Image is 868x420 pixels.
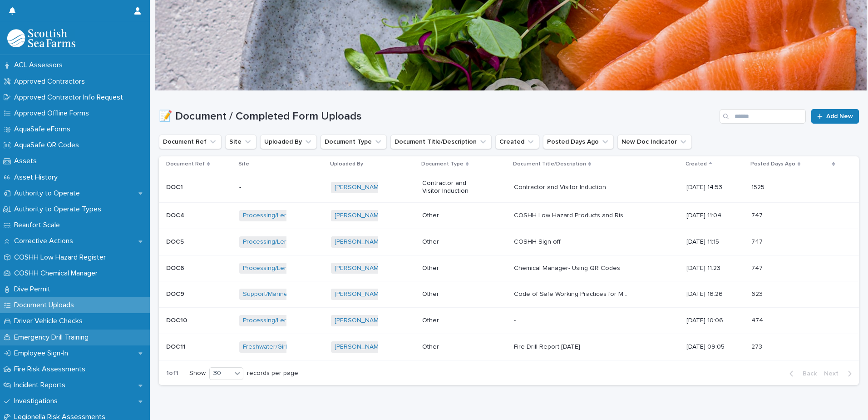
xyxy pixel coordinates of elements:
p: [DATE] 11:04 [686,212,743,220]
p: Employee Sign-In [10,349,75,358]
p: Other [422,343,479,351]
tr: DOC11DOC11 Freshwater/Girlsta [PERSON_NAME] OtherFire Drill Report [DATE]Fire Drill Report [DATE]... [159,334,859,360]
button: Posted Days Ago [543,135,614,149]
a: [PERSON_NAME] [335,212,384,220]
a: [PERSON_NAME] [335,184,384,191]
a: Support/Marine H&S Only [243,290,318,298]
p: Document Uploads [10,301,81,310]
p: Show [189,370,206,377]
p: Fire Risk Assessments [10,365,93,374]
p: Driver Vehicle Checks [10,317,90,325]
p: 747 [751,210,764,220]
a: Processing/Lerwick Factory (Gremista) [243,238,353,246]
p: - [239,184,296,191]
p: DOC4 [166,210,186,220]
p: Uploaded By [330,159,363,169]
a: [PERSON_NAME] [335,265,384,272]
p: AquaSafe QR Codes [10,141,86,150]
p: Document Title/Description [513,159,586,169]
span: Back [797,370,817,377]
p: DOC11 [166,341,187,351]
a: Processing/Lerwick Factory (Gremista) [243,212,353,220]
p: Incident Reports [10,381,73,390]
p: Code of Safe Working Practices for Merchant Seafarers (COSWP) [514,289,629,298]
a: Freshwater/Girlsta [243,343,296,351]
p: Document Ref [166,159,205,169]
p: Posted Days Ago [750,159,795,169]
div: 30 [210,369,232,378]
button: Document Title/Description [390,135,492,149]
p: Contractor and Visitor Induction [422,180,479,195]
input: Search [720,109,806,124]
p: Document Type [421,159,464,169]
p: Emergency Drill Training [10,333,96,342]
p: [DATE] 14:53 [686,184,743,191]
tr: DOC1DOC1 -[PERSON_NAME] Contractor and Visitor InductionContractor and Visitor InductionContracto... [159,172,859,203]
p: 747 [751,236,764,246]
p: Contractor and Visitor Induction [514,182,608,191]
a: [PERSON_NAME] [335,343,384,351]
tr: DOC6DOC6 Processing/Lerwick Factory (Gremista) [PERSON_NAME] OtherChemical Manager- Using QR Code... [159,255,859,281]
p: [DATE] 11:15 [686,238,743,246]
a: Processing/Lerwick Factory (Gremista) [243,265,353,272]
p: Approved Offline Forms [10,109,96,118]
tr: DOC4DOC4 Processing/Lerwick Factory (Gremista) [PERSON_NAME] OtherCOSHH Low Hazard Products and R... [159,202,859,229]
p: Authority to Operate Types [10,205,108,214]
span: Next [824,370,844,377]
p: Other [422,317,479,325]
p: - [514,315,518,325]
button: Next [820,370,859,378]
p: [DATE] 10:06 [686,317,743,325]
a: [PERSON_NAME] [335,238,384,246]
p: Corrective Actions [10,237,80,245]
p: Site [238,159,249,169]
a: Processing/Lerwick Factory (Gremista) [243,317,353,325]
p: COSHH Low Hazard Products and Risk Assessment [514,210,629,220]
a: Add New [811,109,859,124]
p: AquaSafe eForms [10,125,78,134]
p: DOC1 [166,182,185,191]
button: Uploaded By [260,135,317,149]
p: Approved Contractors [10,77,92,86]
p: Fire Drill Report [DATE] [514,341,582,351]
p: Asset History [10,173,65,182]
p: COSHH Chemical Manager [10,269,105,278]
p: 273 [751,341,764,351]
p: Approved Contractor Info Request [10,93,130,102]
p: Other [422,238,479,246]
p: Other [422,290,479,298]
p: [DATE] 11:23 [686,265,743,272]
p: ACL Assessors [10,61,70,70]
p: DOC9 [166,289,186,298]
a: [PERSON_NAME] [335,290,384,298]
p: DOC6 [166,263,186,272]
p: 1525 [751,182,766,191]
p: Other [422,265,479,272]
p: DOC5 [166,236,186,246]
img: bPIBxiqnSb2ggTQWdOVV [7,29,75,47]
p: 623 [751,289,764,298]
p: Beaufort Scale [10,221,67,230]
p: Chemical Manager- Using QR Codes [514,263,622,272]
button: New Doc Indicator [617,135,692,149]
h1: 📝 Document / Completed Form Uploads [159,110,716,123]
button: Back [782,370,820,378]
tr: DOC10DOC10 Processing/Lerwick Factory (Gremista) [PERSON_NAME] Other-- [DATE] 10:06474474 [159,308,859,334]
button: Document Ref [159,135,222,149]
p: Authority to Operate [10,189,87,198]
tr: DOC5DOC5 Processing/Lerwick Factory (Gremista) [PERSON_NAME] OtherCOSHH Sign offCOSHH Sign off [D... [159,229,859,255]
button: Document Type [321,135,387,149]
button: Site [225,135,256,149]
p: COSHH Low Hazard Register [10,253,113,262]
p: Created [686,159,707,169]
p: 474 [751,315,765,325]
button: Created [495,135,539,149]
p: 747 [751,263,764,272]
p: COSHH Sign off [514,236,562,246]
p: records per page [247,370,298,377]
p: Other [422,212,479,220]
p: [DATE] 09:05 [686,343,743,351]
p: Assets [10,157,44,165]
p: [DATE] 16:26 [686,290,743,298]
